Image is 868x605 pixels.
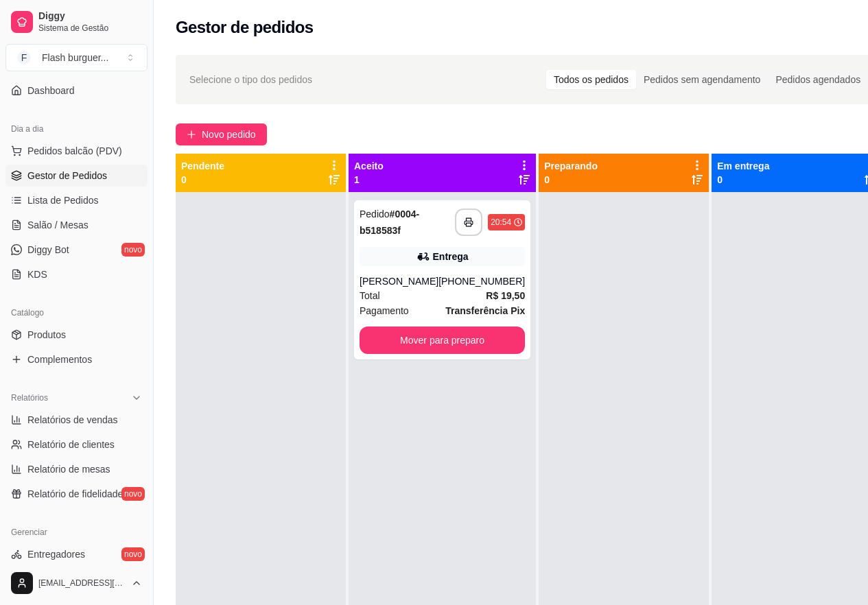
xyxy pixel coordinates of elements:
[354,173,384,187] p: 1
[360,209,390,220] span: Pedido
[27,144,122,158] span: Pedidos balcão (PDV)
[5,165,148,187] a: Gestor de Pedidos
[27,413,118,427] span: Relatórios de vendas
[360,274,438,288] div: [PERSON_NAME]
[546,70,636,89] div: Todos os pedidos
[187,130,196,139] span: plus
[27,438,115,451] span: Relatório de clientes
[27,169,107,182] span: Gestor de Pedidos
[42,51,108,64] div: Flash burguer ...
[5,214,148,236] a: Salão / Mesas
[5,567,148,600] button: [EMAIL_ADDRESS][DOMAIN_NAME]
[181,173,224,187] p: 0
[176,123,267,145] button: Novo pedido
[5,263,148,285] a: KDS
[27,328,66,342] span: Produtos
[433,250,469,263] div: Entrega
[717,159,769,173] p: Em entrega
[5,118,148,140] div: Dia a dia
[27,193,99,207] span: Lista de Pedidos
[5,324,148,346] a: Produtos
[491,217,511,228] div: 20:54
[11,392,48,403] span: Relatórios
[5,483,148,505] a: Relatório de fidelidadenovo
[5,458,148,480] a: Relatório de mesas
[27,268,47,281] span: KDS
[360,209,419,236] strong: # 0004-b518583f
[486,290,525,301] strong: R$ 19,50
[189,72,312,87] span: Selecione o tipo dos pedidos
[717,173,769,187] p: 0
[202,127,256,142] span: Novo pedido
[768,70,868,89] div: Pedidos agendados
[27,353,92,366] span: Complementos
[5,140,148,162] button: Pedidos balcão (PDV)
[27,547,85,561] span: Entregadores
[544,159,598,173] p: Preparando
[5,543,148,565] a: Entregadoresnovo
[27,84,75,97] span: Dashboard
[360,288,380,303] span: Total
[5,5,148,38] a: DiggySistema de Gestão
[445,305,525,316] strong: Transferência Pix
[38,10,142,23] span: Diggy
[360,327,525,354] button: Mover para preparo
[38,23,142,34] span: Sistema de Gestão
[38,578,126,589] span: [EMAIL_ADDRESS][DOMAIN_NAME]
[360,303,409,318] span: Pagamento
[17,51,31,64] span: F
[354,159,384,173] p: Aceito
[5,302,148,324] div: Catálogo
[5,521,148,543] div: Gerenciar
[5,348,148,370] a: Complementos
[176,16,314,38] h2: Gestor de pedidos
[5,44,148,71] button: Select a team
[27,218,89,232] span: Salão / Mesas
[5,189,148,211] a: Lista de Pedidos
[27,243,69,257] span: Diggy Bot
[5,434,148,455] a: Relatório de clientes
[544,173,598,187] p: 0
[181,159,224,173] p: Pendente
[438,274,525,288] div: [PHONE_NUMBER]
[5,239,148,261] a: Diggy Botnovo
[5,80,148,102] a: Dashboard
[27,462,110,476] span: Relatório de mesas
[636,70,768,89] div: Pedidos sem agendamento
[27,487,123,501] span: Relatório de fidelidade
[5,409,148,431] a: Relatórios de vendas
